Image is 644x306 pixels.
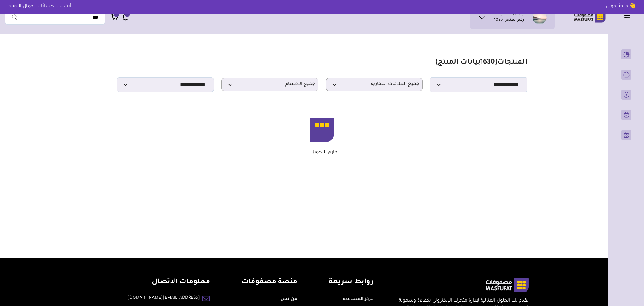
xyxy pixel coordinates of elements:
a: من نحن [281,297,297,302]
p: جميع الاقسام [221,78,318,91]
h4: روابط سريعة [329,278,374,287]
a: 1 [111,13,119,21]
p: جميع العلامات التجارية [326,78,423,91]
p: أنت تدير حسابًا لـ : جمال التقنية [4,3,76,10]
span: 1630 [480,59,495,66]
span: جميع العلامات التجارية [329,82,419,88]
h1: جمال التقنية [498,11,524,17]
p: جاري التحميل... [307,150,338,156]
p: رقم المتجر : 1059 [494,17,524,24]
img: Logo [570,11,610,23]
span: جميع الاقسام [225,82,315,88]
p: 👋 مرحبًا مونى [601,3,640,10]
span: 14 [126,11,129,17]
img: جمال التقنية [533,10,547,24]
a: [EMAIL_ADDRESS][DOMAIN_NAME] [128,295,200,302]
h4: منصة مصفوفات [242,278,297,287]
a: 14 [122,13,129,21]
span: 1 [116,11,117,17]
span: ( بيانات المنتج) [436,59,497,66]
h4: معلومات الاتصال [128,278,210,287]
h1: المنتجات [436,58,527,67]
a: مركز المساعدة [343,297,374,302]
